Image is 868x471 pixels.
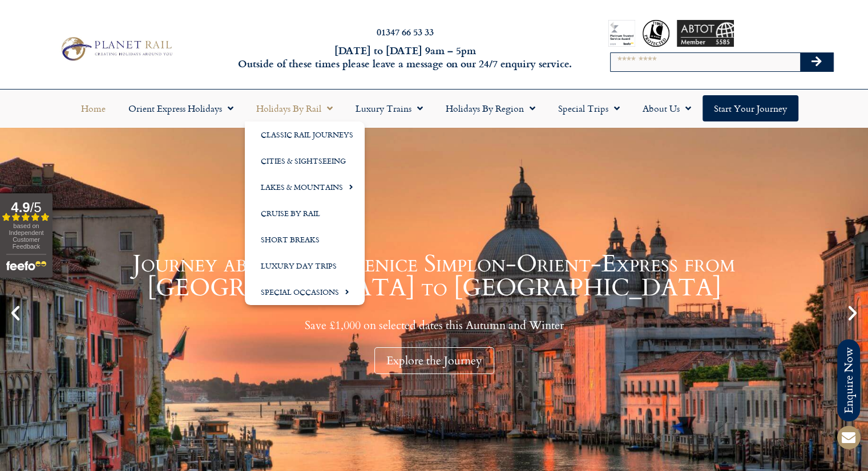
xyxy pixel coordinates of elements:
a: Holidays by Region [434,95,547,121]
a: Special Trips [547,95,631,121]
nav: Menu [6,95,862,121]
div: Previous slide [6,303,25,323]
a: Orient Express Holidays [117,95,245,121]
div: Next slide [843,303,862,323]
a: Cruise by Rail [245,200,365,226]
a: Holidays by Rail [245,95,344,121]
h1: Journey aboard the Venice Simplon-Orient-Express from [GEOGRAPHIC_DATA] to [GEOGRAPHIC_DATA] [29,252,839,300]
div: Explore the Journey [374,347,494,374]
a: Luxury Trains [344,95,434,121]
a: Lakes & Mountains [245,174,365,200]
a: Short Breaks [245,226,365,253]
a: Cities & Sightseeing [245,148,365,174]
a: Start your Journey [703,95,798,121]
a: 01347 66 53 33 [377,25,434,38]
img: Planet Rail Train Holidays Logo [56,34,175,63]
a: Classic Rail Journeys [245,121,365,148]
p: Save £1,000 on selected dates this Autumn and Winter [29,318,839,332]
a: Special Occasions [245,279,365,305]
h6: [DATE] to [DATE] 9am – 5pm Outside of these times please leave a message on our 24/7 enquiry serv... [235,44,576,71]
a: About Us [631,95,703,121]
a: Home [70,95,117,121]
ul: Holidays by Rail [245,121,365,305]
button: Search [800,53,833,71]
a: Luxury Day Trips [245,253,365,279]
